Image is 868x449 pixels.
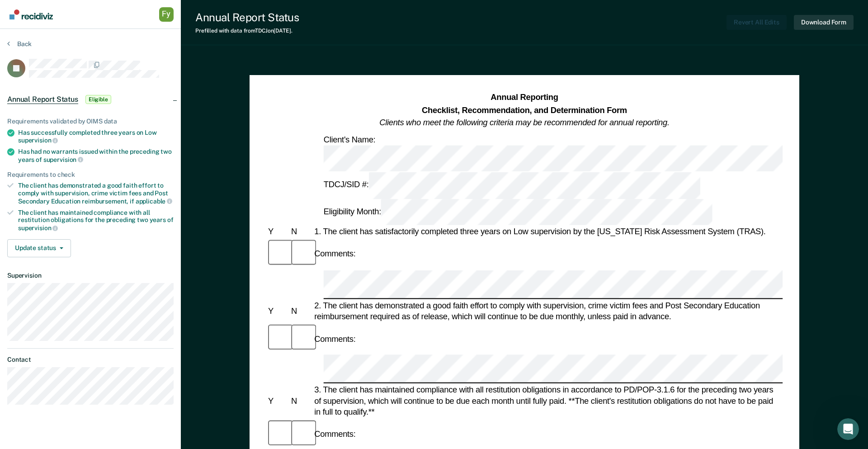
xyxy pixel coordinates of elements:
dt: Supervision [7,272,174,279]
div: Has successfully completed three years on Low [18,129,174,144]
div: 1. The client has satisfactorily completed three years on Low supervision by the [US_STATE] Risk ... [312,226,783,237]
strong: Checklist, Recommendation, and Determination Form [422,105,627,114]
div: The client has demonstrated a good faith effort to comply with supervision, crime victim fees and... [18,182,174,205]
span: Home [35,305,55,311]
div: 2. The client has demonstrated a good faith effort to comply with supervision, crime victim fees ... [312,300,783,322]
div: Y [266,305,289,317]
img: logo [18,22,68,36]
div: Send us a message [19,83,151,93]
iframe: Intercom live chat [837,418,859,440]
button: Back [7,40,32,48]
div: 3. The client has maintained compliance with all restitution obligations in accordance to PD/POP-... [312,384,783,418]
img: Recidiviz [9,9,53,19]
span: Eligible [85,95,111,104]
button: Messages [90,282,181,318]
span: Annual Report Status [7,95,78,104]
span: supervision [18,224,58,232]
button: Download Form [794,15,854,30]
div: Close [156,14,172,31]
span: Messages [120,305,151,311]
span: supervision [18,137,58,144]
em: Clients who meet the following criteria may be recommended for annual reporting. [379,118,670,127]
span: supervision [43,156,83,163]
span: applicable [136,198,172,205]
div: Annual Report Status [195,11,299,24]
div: Requirements to check [7,171,174,179]
div: Send us a message [9,76,172,100]
button: Update status [7,239,71,257]
div: The client has maintained compliance with all restitution obligations for the preceding two years of [18,209,174,232]
div: Comments: [312,333,357,344]
div: Y [266,396,289,407]
div: Requirements validated by OIMS data [7,118,174,125]
div: Y [266,226,289,237]
strong: Annual Reporting [491,93,558,102]
div: N [289,226,312,237]
div: Comments: [312,429,357,440]
div: Comments: [312,248,357,260]
div: N [289,396,312,407]
div: Has had no warrants issued within the preceding two years of [18,148,174,163]
div: Prefilled with data from TDCJ on [DATE] . [195,28,299,34]
div: TDCJ/SID #: [322,172,702,199]
div: Profile image for Ken [123,14,141,33]
dt: Contact [7,356,174,364]
div: N [289,305,312,317]
button: Revert All Edits [726,15,787,30]
button: Profile dropdown button [159,7,174,22]
div: Eligibility Month: [322,199,715,226]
